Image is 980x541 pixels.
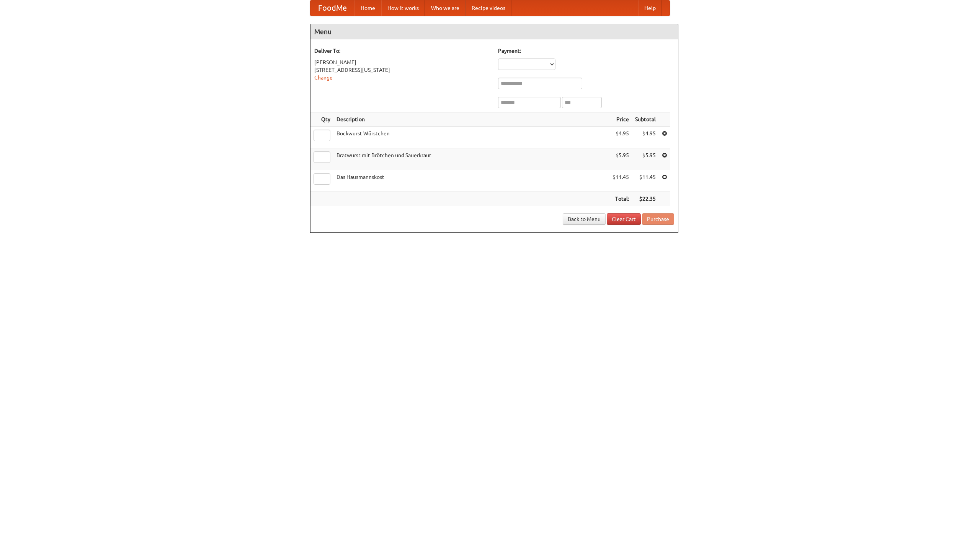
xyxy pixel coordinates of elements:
[381,0,425,16] a: How it works
[333,170,609,192] td: Das Hausmannskost
[333,112,609,127] th: Description
[632,192,659,206] th: $22.35
[314,75,333,81] a: Change
[333,148,609,170] td: Bratwurst mit Brötchen und Sauerkraut
[609,148,632,170] td: $5.95
[609,192,632,206] th: Total:
[609,127,632,148] td: $4.95
[310,24,678,39] h4: Menu
[314,66,490,74] div: [STREET_ADDRESS][US_STATE]
[465,0,511,16] a: Recipe videos
[632,112,659,127] th: Subtotal
[632,170,659,192] td: $11.45
[607,213,641,225] a: Clear Cart
[609,170,632,192] td: $11.45
[310,112,333,127] th: Qty
[563,213,606,225] a: Back to Menu
[314,58,490,66] div: [PERSON_NAME]
[642,213,674,225] button: Purchase
[638,0,662,16] a: Help
[425,0,465,16] a: Who we are
[632,127,659,148] td: $4.95
[354,0,381,16] a: Home
[333,127,609,148] td: Bockwurst Würstchen
[632,148,659,170] td: $5.95
[609,112,632,127] th: Price
[310,0,354,16] a: FoodMe
[498,47,674,55] h5: Payment:
[314,47,490,55] h5: Deliver To:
